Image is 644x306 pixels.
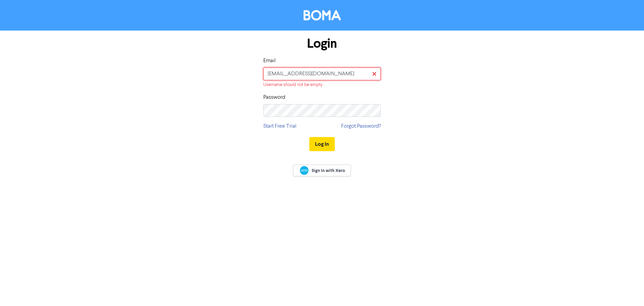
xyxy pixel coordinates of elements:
[263,93,285,101] label: Password
[293,165,351,176] a: Sign In with Xero
[309,137,335,151] button: Log In
[304,10,341,20] img: BOMA Logo
[263,57,276,65] label: Email
[341,122,381,130] a: Forgot Password?
[263,36,381,51] h1: Login
[263,122,297,130] a: Start Free Trial
[300,166,309,175] img: Xero logo
[312,168,345,174] span: Sign In with Xero
[610,274,644,306] iframe: Chat Widget
[263,82,381,88] div: Username should not be empty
